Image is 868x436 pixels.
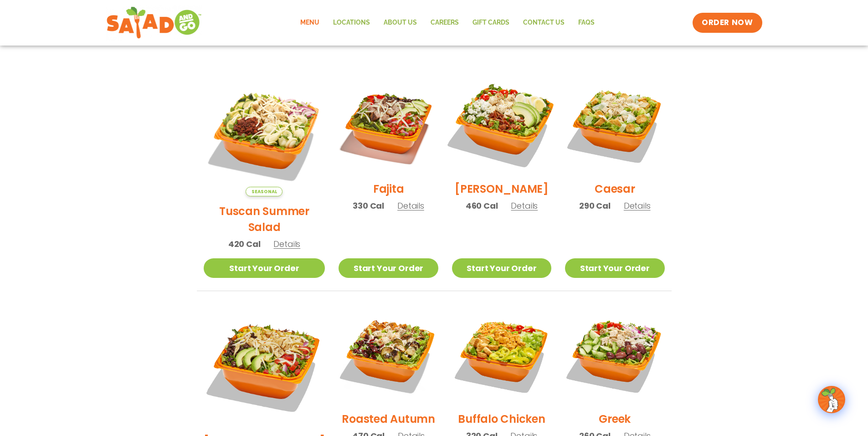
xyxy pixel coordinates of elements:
[204,305,325,426] img: Product photo for BBQ Ranch Salad
[106,5,202,41] img: new-SAG-logo-768×292
[511,200,538,211] span: Details
[204,258,325,278] a: Start Your Order
[273,238,300,250] span: Details
[693,13,762,33] a: ORDER NOW
[204,203,325,235] h2: Tuscan Summer Salad
[246,187,282,196] span: Seasonal
[373,181,404,197] h2: Fajita
[599,411,631,427] h2: Greek
[702,17,753,28] span: ORDER NOW
[579,200,611,212] span: 290 Cal
[455,181,549,197] h2: [PERSON_NAME]
[819,387,844,412] img: wpChatIcon
[228,238,261,250] span: 420 Cal
[204,75,325,196] img: Product photo for Tuscan Summer Salad
[377,12,424,33] a: About Us
[339,75,438,174] img: Product photo for Fajita Salad
[595,181,635,197] h2: Caesar
[443,66,560,183] img: Product photo for Cobb Salad
[458,411,545,427] h2: Buffalo Chicken
[624,200,651,211] span: Details
[571,12,601,33] a: FAQs
[339,258,438,278] a: Start Your Order
[339,305,438,404] img: Product photo for Roasted Autumn Salad
[353,200,384,212] span: 330 Cal
[466,12,516,33] a: GIFT CARDS
[452,305,551,404] img: Product photo for Buffalo Chicken Salad
[565,305,664,404] img: Product photo for Greek Salad
[565,75,664,174] img: Product photo for Caesar Salad
[397,200,424,211] span: Details
[293,12,326,33] a: Menu
[565,258,664,278] a: Start Your Order
[293,12,601,33] nav: Menu
[466,200,498,212] span: 460 Cal
[516,12,571,33] a: Contact Us
[342,411,435,427] h2: Roasted Autumn
[452,258,551,278] a: Start Your Order
[326,12,377,33] a: Locations
[424,12,466,33] a: Careers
